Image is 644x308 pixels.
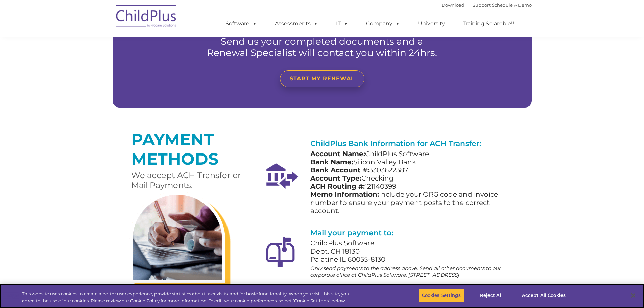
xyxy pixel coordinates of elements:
strong: Bank Name: [310,158,353,166]
img: payment-methods [129,192,231,287]
a: Company [359,17,407,30]
strong: Account Type: [310,174,361,182]
p: Mail your payment to: [310,228,508,237]
a: Schedule A Demo [492,2,532,8]
button: Cookies Settings [418,288,464,303]
a: IT [329,17,355,30]
p: ChildPlus Software Silicon Valley Bank 3303622387 Checking 121140399 Include your ORG code and in... [310,150,508,215]
a: Software [219,17,264,30]
p: PAYMENT METHODS [131,129,249,169]
img: ach-transfer-icon [266,163,299,189]
em: Only send payments to the address above. Send all other documents to our corporate office at Chil... [310,265,501,278]
a: Download [442,2,464,8]
strong: Memo Information: [310,190,379,198]
button: Close [626,288,641,303]
strong: ACH Routing #: [310,182,365,190]
font: | [442,2,532,8]
a: START MY RENEWAL [280,70,364,87]
a: Assessments [268,17,325,30]
div: This website uses cookies to create a better user experience, provide statistics about user visit... [22,291,354,304]
p: Send us your completed documents and a Renewal Specialist will contact you within 24hrs. [141,35,503,58]
strong: Bank Account #: [310,166,369,174]
a: Support [473,2,491,8]
button: Reject All [470,288,512,303]
strong: Account Name: [310,150,365,158]
a: University [411,17,452,30]
p: We accept ACH Transfer or Mail Payments. [131,170,249,190]
img: postal-mail-icon [266,237,295,267]
a: Training Scramble!! [456,17,521,30]
p: ChildPlus Software Dept. CH 18130 Palatine IL 60055-8130 [310,239,508,263]
img: ChildPlus by Procare Solutions [113,0,180,34]
span: START MY RENEWAL [290,75,355,82]
p: ChildPlus Bank Information for ACH Transfer: [310,139,508,148]
button: Accept All Cookies [518,288,569,303]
